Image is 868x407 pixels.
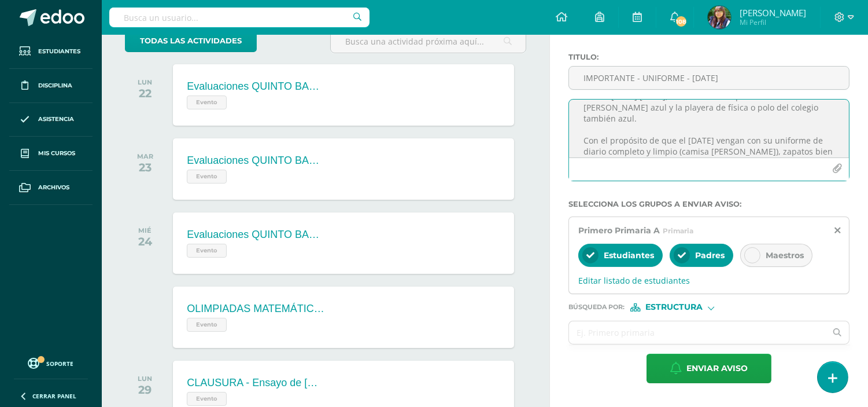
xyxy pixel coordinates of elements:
textarea: Chicos [DATE] [DATE], deben venir con pantalón [PERSON_NAME] azul y la playera de física o polo d... [569,100,849,157]
input: Busca un usuario... [109,8,370,27]
span: Padres [695,250,725,261]
div: 23 [137,160,153,174]
div: CLAUSURA - Ensayo de [MEDICAL_DATA] - PREPRIMARIA [187,377,326,389]
span: Evento [187,96,227,109]
div: 24 [138,234,152,248]
span: Disciplina [38,81,72,90]
div: [object Object] [630,303,717,311]
a: Mis cursos [9,137,93,171]
div: 22 [138,86,152,100]
div: MAR [137,152,153,160]
span: Estructura [645,304,703,310]
a: Archivos [9,171,93,205]
span: Estudiantes [38,47,80,56]
a: Estudiantes [9,35,93,69]
span: Enviar aviso [686,354,748,383]
a: todas las Actividades [125,30,257,52]
span: 108 [675,15,688,28]
div: Evaluaciones QUINTO BACHILLERATO 4B [187,229,326,241]
div: Evaluaciones QUINTO BACHILLERATO 4B [187,155,326,167]
div: MIÉ [138,226,152,234]
span: Soporte [47,360,74,368]
div: LUN [138,78,152,86]
div: Evaluaciones QUINTO BACHILLERATO 4B - ASISTENCIA IMPRESCINDIBLE [187,80,326,93]
span: Mis cursos [38,149,75,158]
div: LUN [138,375,152,383]
span: Archivos [38,183,69,192]
span: Maestros [766,250,804,261]
div: 29 [138,383,152,397]
a: Disciplina [9,69,93,103]
span: Mi Perfil [740,17,806,27]
div: OLIMPIADAS MATEMÁTICAS - Ronda Final [187,303,326,315]
button: Enviar aviso [647,354,771,383]
label: Selecciona los grupos a enviar aviso : [568,200,849,208]
input: Titulo [569,67,849,89]
input: Ej. Primero primaria [569,321,826,344]
span: Primero Primaria A [578,225,660,236]
span: Evento [187,318,227,332]
span: Estudiantes [604,250,654,261]
span: Editar listado de estudiantes [578,275,840,286]
span: [PERSON_NAME] [740,7,806,19]
label: Titulo : [568,53,849,61]
span: Cerrar panel [32,392,76,400]
img: d02f7b5d7dd3d7b9e4d2ee7bbdbba8a0.png [708,6,731,29]
a: Soporte [14,355,88,371]
a: Asistencia [9,103,93,137]
span: Evento [187,392,227,406]
span: Evento [187,170,227,184]
span: Búsqueda por : [568,304,625,310]
span: Evento [187,244,227,258]
span: Asistencia [38,115,74,124]
span: Primaria [663,226,693,235]
input: Busca una actividad próxima aquí... [331,30,526,53]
